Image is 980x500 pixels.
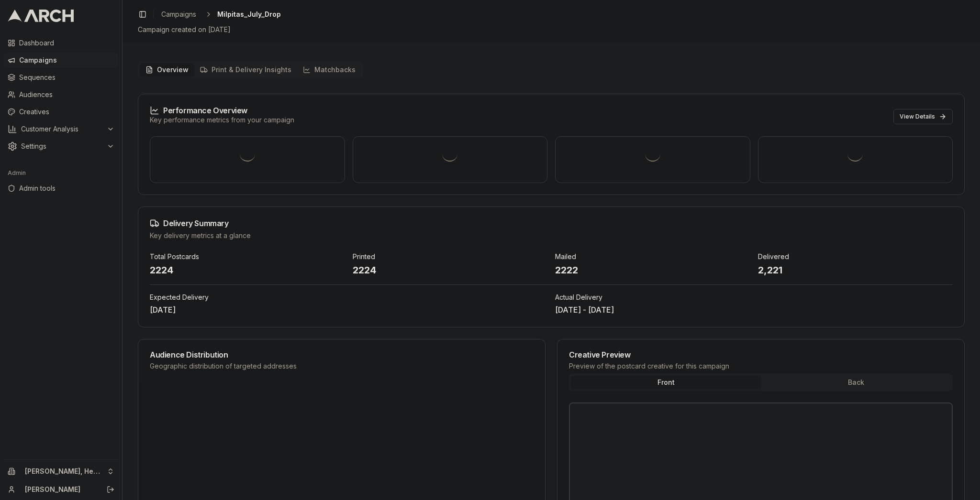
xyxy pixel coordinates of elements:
[19,55,114,65] span: Campaigns
[21,124,103,134] span: Customer Analysis
[4,181,118,196] a: Admin tools
[4,104,118,120] a: Creatives
[19,184,114,193] span: Admin tools
[161,10,196,19] span: Campaigns
[571,376,761,389] button: Front
[157,8,200,21] a: Campaigns
[4,70,118,85] a: Sequences
[353,252,548,261] div: Printed
[19,107,114,117] span: Creatives
[150,263,345,277] div: 2224
[555,304,953,315] div: [DATE] - [DATE]
[150,115,294,125] div: Key performance metrics from your campaign
[4,121,118,137] button: Customer Analysis
[555,293,953,302] div: Actual Delivery
[150,304,547,315] div: [DATE]
[150,231,953,240] div: Key delivery metrics at a glance
[569,351,953,359] div: Creative Preview
[758,263,953,277] div: 2,221
[555,263,750,277] div: 2222
[4,53,118,68] a: Campaigns
[150,106,294,115] div: Performance Overview
[19,38,114,48] span: Dashboard
[19,73,114,82] span: Sequences
[353,263,548,277] div: 2224
[138,25,965,34] div: Campaign created on [DATE]
[150,361,534,371] div: Geographic distribution of targeted addresses
[104,483,117,496] button: Log out
[150,351,534,359] div: Audience Distribution
[25,485,96,494] a: [PERSON_NAME]
[140,63,194,76] button: Overview
[4,87,118,102] a: Audiences
[297,63,361,76] button: Matchbacks
[157,8,281,21] nav: breadcrumb
[19,90,114,99] span: Audiences
[4,139,118,154] button: Settings
[4,35,118,51] a: Dashboard
[21,141,103,151] span: Settings
[4,165,118,181] div: Admin
[893,109,953,124] button: View Details
[194,63,297,76] button: Print & Delivery Insights
[150,293,547,302] div: Expected Delivery
[555,252,750,261] div: Mailed
[217,10,281,19] span: Milpitas_July_Drop
[4,464,118,479] button: [PERSON_NAME], Heating, Cooling and Drains
[761,376,951,389] button: Back
[150,218,953,228] div: Delivery Summary
[758,252,953,261] div: Delivered
[569,361,953,371] div: Preview of the postcard creative for this campaign
[25,467,103,476] span: [PERSON_NAME], Heating, Cooling and Drains
[150,252,345,261] div: Total Postcards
